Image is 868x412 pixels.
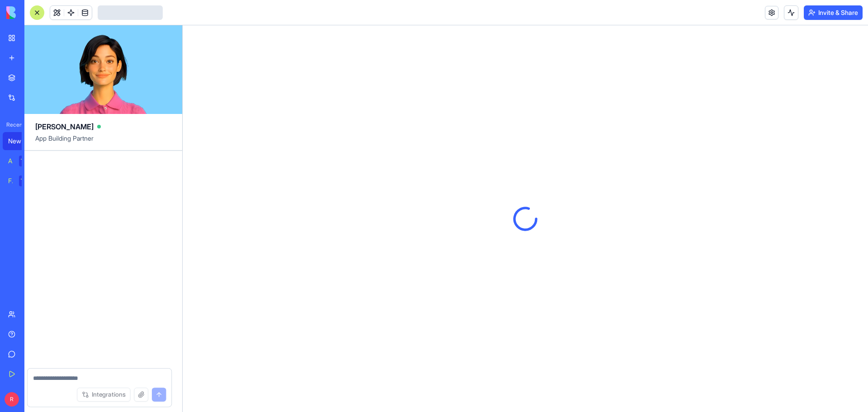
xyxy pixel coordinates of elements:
[35,121,94,132] span: [PERSON_NAME]
[35,134,171,150] span: App Building Partner
[5,392,19,407] span: R
[3,172,39,190] a: Feedback FormTRY
[19,156,33,166] div: TRY
[3,121,22,128] span: Recent
[8,176,13,185] div: Feedback Form
[8,137,33,146] div: New App
[8,156,13,166] div: AI Logo Generator
[19,175,33,186] div: TRY
[6,6,62,19] img: logo
[804,5,863,20] button: Invite & Share
[3,132,39,150] a: New App
[3,152,39,170] a: AI Logo GeneratorTRY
